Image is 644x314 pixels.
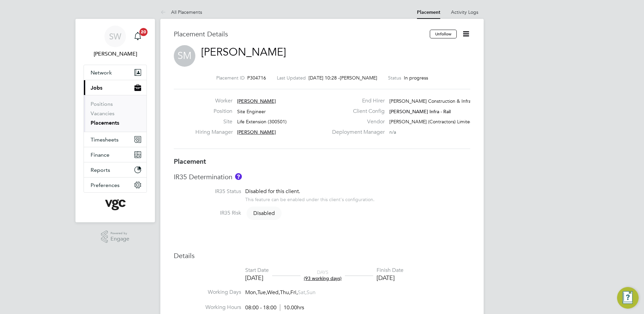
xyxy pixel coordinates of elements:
[237,119,287,125] span: Life Extension (300501)
[245,274,269,282] div: [DATE]
[377,274,404,282] div: [DATE]
[174,172,470,181] h3: IR35 Determination
[298,289,307,296] span: Sat,
[245,289,257,296] span: Mon,
[174,45,195,67] span: SM
[174,188,241,195] label: IR35 Status
[328,97,385,104] label: End Hirer
[328,108,385,115] label: Client Config
[84,80,147,95] button: Jobs
[109,32,121,41] span: SW
[389,98,479,104] span: [PERSON_NAME] Construction & Infrast…
[237,108,266,115] span: Site Engineer
[131,26,144,47] a: 20
[195,118,232,125] label: Site
[91,101,113,107] a: Positions
[195,108,232,115] label: Position
[91,110,115,117] a: Vacancies
[84,26,147,58] a: SW[PERSON_NAME]
[110,230,129,236] span: Powered by
[84,178,147,192] button: Preferences
[101,230,130,243] a: Powered byEngage
[328,118,385,125] label: Vendor
[91,136,119,143] span: Timesheets
[84,162,147,177] button: Reports
[174,304,241,311] label: Working Hours
[617,287,639,309] button: Engage Resource Center
[389,119,473,125] span: [PERSON_NAME] (Contractors) Limited
[235,173,242,180] button: About IR35
[245,267,269,274] div: Start Date
[195,97,232,104] label: Worker
[280,289,290,296] span: Thu,
[105,199,126,210] img: vgcgroup-logo-retina.png
[237,129,276,135] span: [PERSON_NAME]
[267,289,280,296] span: Wed,
[257,289,267,296] span: Tue,
[84,132,147,147] button: Timesheets
[307,289,316,296] span: Sun
[216,75,245,81] label: Placement ID
[377,267,404,274] div: Finish Date
[300,269,345,281] div: DAYS
[340,75,377,81] span: [PERSON_NAME]
[75,19,155,222] nav: Main navigation
[174,210,241,217] label: IR35 Risk
[404,75,428,81] span: In progress
[110,236,129,242] span: Engage
[388,75,401,81] label: Status
[247,207,282,220] span: Disabled
[174,289,241,296] label: Working Days
[237,98,276,104] span: [PERSON_NAME]
[160,9,202,15] a: All Placements
[195,129,232,136] label: Hiring Manager
[417,9,440,15] a: Placement
[451,9,478,15] a: Activity Logs
[201,45,286,59] a: [PERSON_NAME]
[84,95,147,132] div: Jobs
[91,152,109,158] span: Finance
[280,304,304,311] span: 10.00hrs
[245,188,300,195] span: Disabled for this client.
[91,69,112,76] span: Network
[174,157,206,165] b: Placement
[174,251,470,260] h3: Details
[389,129,396,135] span: n/a
[174,30,425,38] h3: Placement Details
[304,275,342,281] span: (93 working days)
[84,147,147,162] button: Finance
[247,75,266,81] span: P304716
[277,75,306,81] label: Last Updated
[91,85,102,91] span: Jobs
[84,65,147,80] button: Network
[309,75,340,81] span: [DATE] 10:28 -
[245,195,375,202] div: This feature can be enabled under this client's configuration.
[91,120,119,126] a: Placements
[139,28,148,36] span: 20
[84,50,147,58] span: Simon Woodcock
[328,129,385,136] label: Deployment Manager
[430,30,457,38] button: Unfollow
[91,182,120,188] span: Preferences
[389,108,451,115] span: [PERSON_NAME] Infra - Rail
[91,167,110,173] span: Reports
[245,304,304,311] div: 08:00 - 18:00
[84,199,147,210] a: Go to home page
[290,289,298,296] span: Fri,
